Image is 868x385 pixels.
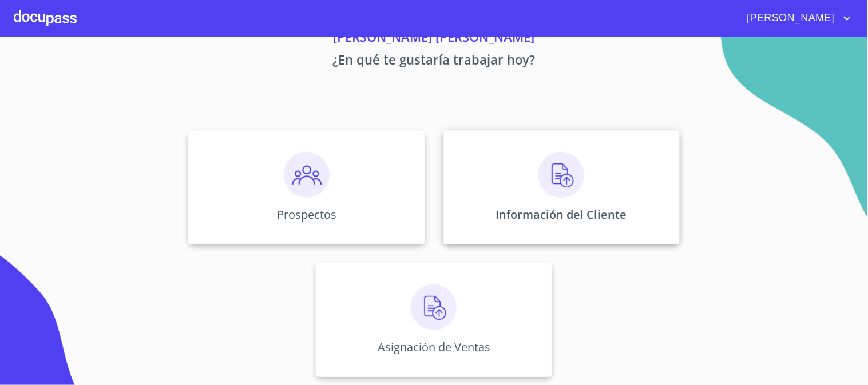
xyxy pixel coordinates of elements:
img: carga.png [538,152,584,198]
span: [PERSON_NAME] [739,9,841,27]
p: Información del Cliente [496,207,627,222]
img: prospectos.png [284,152,330,198]
p: ¿En qué te gustaría trabajar hoy? [82,50,787,73]
p: [PERSON_NAME] [PERSON_NAME] [82,27,787,50]
p: Asignación de Ventas [378,339,490,355]
p: Prospectos [277,207,336,222]
button: account of current user [739,9,854,27]
img: carga.png [411,284,457,330]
